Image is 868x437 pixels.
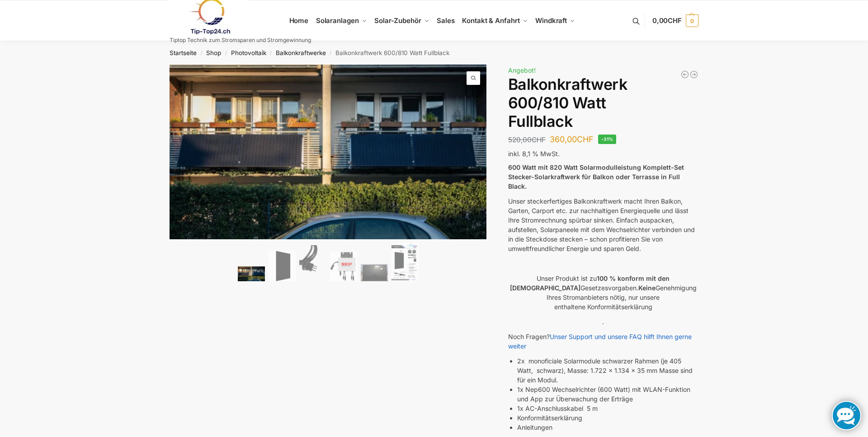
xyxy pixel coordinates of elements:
[508,196,698,253] p: Unser steckerfertiges Balkonkraftwerk macht Ihren Balkon, Garten, Carport etc. zur nachhaltigen E...
[532,0,579,41] a: Windkraft
[535,16,567,25] span: Windkraft
[517,356,698,385] li: 2x monoficiale Solarmodule schwarzer Rahmen (je 405 Watt, schwarz), Masse: 1.722 x 1.134 x 35 mm ...
[374,16,421,25] span: Solar-Zubehör
[312,0,370,41] a: Solaranlagen
[170,49,197,56] a: Startseite
[462,16,519,25] span: Kontakt & Anfahrt
[266,50,276,57] span: /
[269,251,296,282] img: TommaTech Vorderseite
[238,266,265,281] img: 2 Balkonkraftwerke
[689,70,698,79] a: Balkonkraftwerk 405/600 Watt erweiterbar
[508,274,698,311] p: Unser Produkt ist zu Gesetzesvorgaben. Genehmigung Ihres Stromanbieters nötig, nur unsere enthalt...
[598,135,617,144] span: -31%
[680,70,689,79] a: Balkonkraftwerk 445/600 Watt Bificial
[299,245,326,281] img: Anschlusskabel-3meter_schweizer-stecker
[550,135,594,144] bdi: 360,00
[668,16,682,25] span: CHF
[326,50,335,57] span: /
[392,243,419,282] img: Balkonkraftwerk 600/810 Watt Fullblack – Bild 6
[686,14,698,27] span: 0
[508,150,560,158] span: inkl. 8,1 % MwSt.
[221,50,231,57] span: /
[517,404,698,413] li: 1x AC-Anschlusskabel 5 m
[276,49,326,56] a: Balkonkraftwerke
[486,65,804,427] img: Balkonkraftwerk 600/810 Watt Fullblack 3
[517,413,698,423] li: Konformitätserklärung
[517,385,698,404] li: 1x Nep600 Wechselrichter (600 Watt) mit WLAN-Funktion und App zur Überwachung der Erträge
[508,317,698,326] p: .
[206,49,221,56] a: Shop
[361,264,388,281] img: Balkonkraftwerk 600/810 Watt Fullblack – Bild 5
[508,66,536,74] span: Angebot!
[577,135,594,144] span: CHF
[508,135,546,144] bdi: 520,00
[433,0,458,41] a: Sales
[508,75,698,130] h1: Balkonkraftwerk 600/810 Watt Fullblack
[652,16,682,25] span: 0,00
[316,16,359,25] span: Solaranlagen
[652,7,698,34] a: 0,00CHF 0
[154,41,715,65] nav: Breadcrumb
[371,0,433,41] a: Solar-Zubehör
[517,423,698,432] li: Anleitungen
[170,37,311,43] p: Tiptop Technik zum Stromsparen und Stromgewinnung
[510,274,670,292] strong: 100 % konform mit den [DEMOGRAPHIC_DATA]
[532,135,546,144] span: CHF
[197,50,206,57] span: /
[638,284,656,292] strong: Keine
[437,16,455,25] span: Sales
[508,332,698,351] p: Noch Fragen?
[330,251,357,281] img: NEP 800 Drosselbar auf 600 Watt
[508,333,692,350] a: Unser Support und unsere FAQ hilft Ihnen gerne weiter
[458,0,532,41] a: Kontakt & Anfahrt
[508,163,684,190] strong: 600 Watt mit 820 Watt Solarmodulleistung Komplett-Set Stecker-Solarkraftwerk für Balkon oder Terr...
[231,49,266,56] a: Photovoltaik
